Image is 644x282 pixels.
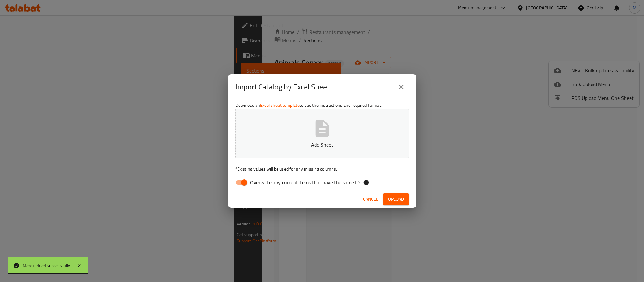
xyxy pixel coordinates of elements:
[245,141,399,149] p: Add Sheet
[260,101,300,109] a: Excel sheet template
[388,195,404,203] span: Upload
[23,262,70,269] div: Menu added successfully
[383,193,409,205] button: Upload
[363,195,378,203] span: Cancel
[361,193,381,205] button: Cancel
[235,82,329,92] h2: Import Catalog by Excel Sheet
[363,179,369,186] svg: If the overwrite option isn't selected, then the items that match an existing ID will be ignored ...
[235,109,409,158] button: Add Sheet
[394,79,409,95] button: close
[250,179,361,186] span: Overwrite any current items that have the same ID.
[228,100,416,191] div: Download an to see the instructions and required format.
[235,166,409,172] p: Existing values will be used for any missing columns.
